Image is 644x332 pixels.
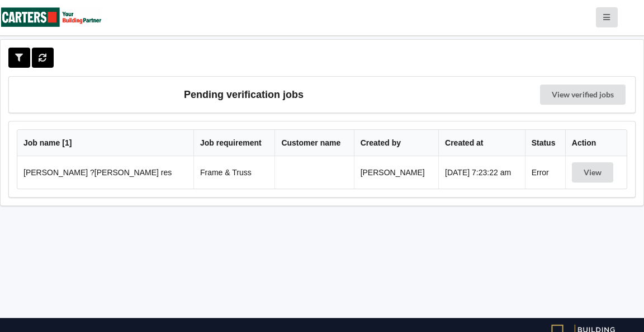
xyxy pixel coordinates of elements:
[572,162,613,183] button: View
[193,130,274,156] th: Job requirement
[354,130,438,156] th: Created by
[540,85,626,105] a: View verified jobs
[354,156,438,189] td: [PERSON_NAME]
[438,130,525,156] th: Created at
[17,85,471,105] h3: Pending verification jobs
[525,156,565,189] td: Error
[438,156,525,189] td: [DATE] 7:23:22 am
[17,156,193,189] td: [PERSON_NAME] ?[PERSON_NAME] res
[17,130,193,156] th: Job name [ 1 ]
[565,130,627,156] th: Action
[525,130,565,156] th: Status
[572,168,615,177] a: View
[193,156,274,189] td: Frame & Truss
[274,130,353,156] th: Customer name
